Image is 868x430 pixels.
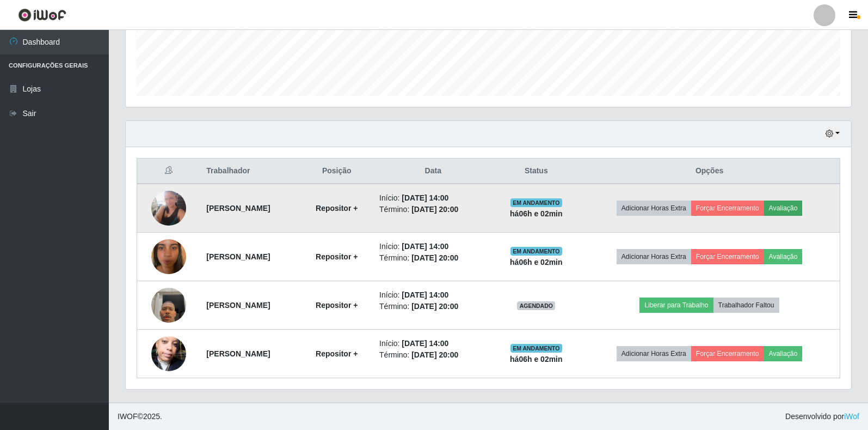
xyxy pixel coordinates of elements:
[151,191,186,226] img: 1748525639874.jpeg
[713,298,779,313] button: Trabalhador Faltou
[379,192,487,204] li: Início:
[118,411,162,422] span: © 2025 .
[151,323,186,385] img: 1753494056504.jpeg
[617,346,691,361] button: Adicionar Horas Extra
[151,226,186,288] img: 1748978013900.jpeg
[151,274,186,336] img: 1752113575766.jpeg
[844,412,859,421] a: iWof
[411,302,458,311] time: [DATE] 20:00
[379,241,487,252] li: Início:
[691,249,764,264] button: Forçar Encerramento
[764,201,803,216] button: Avaliação
[764,249,803,264] button: Avaliação
[411,205,458,214] time: [DATE] 20:00
[402,339,448,348] time: [DATE] 14:00
[510,247,562,256] span: EM ANDAMENTO
[206,252,270,261] strong: [PERSON_NAME]
[379,338,487,349] li: Início:
[379,252,487,264] li: Término:
[510,355,563,364] strong: há 06 h e 02 min
[316,349,358,358] strong: Repositor +
[316,301,358,310] strong: Repositor +
[510,344,562,353] span: EM ANDAMENTO
[402,193,448,202] time: [DATE] 14:00
[411,253,458,262] time: [DATE] 20:00
[206,349,270,358] strong: [PERSON_NAME]
[316,252,358,261] strong: Repositor +
[402,242,448,251] time: [DATE] 14:00
[316,204,358,213] strong: Repositor +
[517,301,555,310] span: AGENDADO
[617,201,691,216] button: Adicionar Horas Extra
[579,159,840,184] th: Opções
[411,350,458,359] time: [DATE] 20:00
[18,8,66,22] img: CoreUI Logo
[118,412,138,421] span: IWOF
[379,301,487,312] li: Término:
[300,159,373,184] th: Posição
[402,290,448,299] time: [DATE] 14:00
[785,411,859,422] span: Desenvolvido por
[691,201,764,216] button: Forçar Encerramento
[379,204,487,215] li: Término:
[691,346,764,361] button: Forçar Encerramento
[206,301,270,310] strong: [PERSON_NAME]
[200,159,300,184] th: Trabalhador
[617,249,691,264] button: Adicionar Horas Extra
[510,209,563,218] strong: há 06 h e 02 min
[379,289,487,301] li: Início:
[373,159,493,184] th: Data
[639,298,713,313] button: Liberar para Trabalho
[379,349,487,361] li: Término:
[206,204,270,213] strong: [PERSON_NAME]
[510,198,562,207] span: EM ANDAMENTO
[764,346,803,361] button: Avaliação
[493,159,579,184] th: Status
[510,258,563,267] strong: há 06 h e 02 min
